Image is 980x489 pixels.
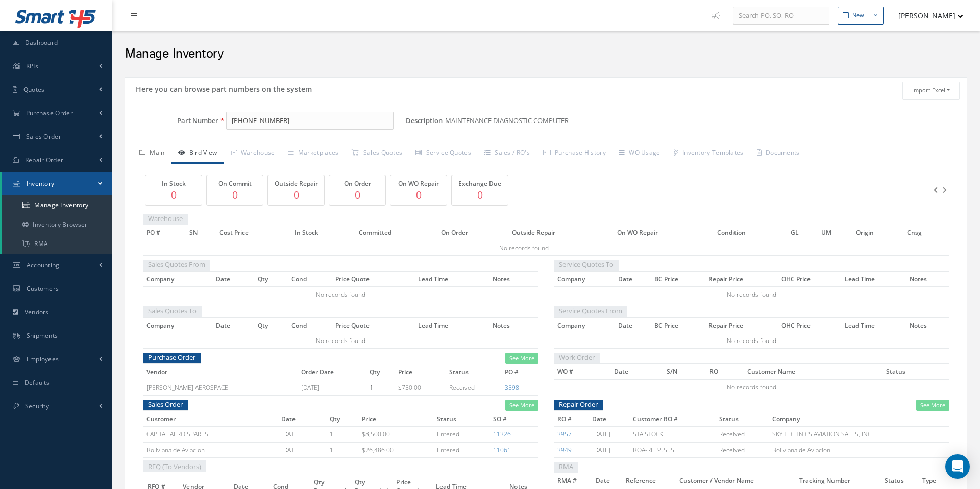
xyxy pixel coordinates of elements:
[278,427,327,442] td: [DATE]
[589,427,630,442] td: [DATE]
[615,317,652,333] th: Date
[536,143,612,164] a: Purchase History
[818,225,853,240] th: UM
[213,317,255,333] th: Date
[395,380,446,395] td: $750.00
[327,411,359,427] th: Qty
[434,411,491,427] th: Status
[778,271,842,286] th: OHC Price
[143,442,278,457] td: Boliviana de Aviacion
[676,473,796,488] th: Customer / Vendor Name
[224,143,282,164] a: Warehouse
[589,411,630,427] th: Date
[769,427,949,442] td: SKY TECHNICS AVIATION SALES, INC.
[554,287,949,302] td: No records found
[593,473,623,488] th: Date
[25,156,64,164] span: Repair Order
[612,143,667,164] a: WO Usage
[554,364,611,379] th: WO #
[393,180,444,187] h5: On WO Repair
[478,143,536,164] a: Sales / RO's
[327,442,359,457] td: 1
[615,271,652,286] th: Date
[148,187,199,202] p: 0
[554,271,615,286] th: Company
[883,364,949,379] th: Status
[881,473,919,488] th: Status
[143,364,298,380] th: Vendor
[125,117,218,125] label: Part Number
[345,143,409,164] a: Sales Quotes
[714,225,788,240] th: Condition
[395,364,446,380] th: Price
[505,383,519,392] a: 3598
[2,172,112,195] a: Inventory
[744,364,883,379] th: Customer Name
[842,317,906,333] th: Lead Time
[509,225,614,240] th: Outside Repair
[415,317,489,333] th: Lead Time
[554,333,949,348] td: No records found
[554,305,627,317] span: Service Quotes From
[133,82,312,94] h5: Here you can browse part numbers on the system
[554,351,600,364] span: Work Order
[651,271,705,286] th: BC Price
[842,271,906,286] th: Lead Time
[554,460,578,473] span: RMA
[446,380,502,395] td: Received
[902,82,960,100] button: Import Excel
[359,442,433,457] td: $26,486.00
[788,225,818,240] th: GL
[554,398,603,411] span: Repair Order
[750,143,806,164] a: Documents
[332,271,415,286] th: Price Quote
[2,215,112,234] a: Inventory Browser
[27,331,58,340] span: Shipments
[393,187,444,202] p: 0
[148,180,199,187] h5: In Stock
[282,143,346,164] a: Marketplaces
[493,446,511,454] a: 11061
[359,411,433,427] th: Price
[706,364,744,379] th: RO
[25,402,49,410] span: Security
[852,11,864,20] div: New
[171,143,224,164] a: Bird View
[611,364,664,379] th: Date
[904,225,949,240] th: Cnsg
[438,225,508,240] th: On Order
[557,430,572,438] a: 3957
[630,427,716,442] td: STA STOCK
[919,473,949,488] th: Type
[143,427,278,442] td: CAPITAL AERO SPARES
[298,364,366,380] th: Order Date
[271,180,322,187] h5: Outside Repair
[434,442,491,457] td: Entered
[27,284,59,293] span: Customers
[24,378,50,387] span: Defaults
[505,353,538,364] a: See More
[853,225,904,240] th: Origin
[502,364,538,380] th: PO #
[143,258,210,271] span: Sales Quotes From
[143,333,538,348] td: No records found
[505,400,538,411] a: See More
[906,271,949,286] th: Notes
[255,271,288,286] th: Qty
[359,427,433,442] td: $8,500.00
[409,143,478,164] a: Service Quotes
[143,380,298,395] td: [PERSON_NAME] AEROSPACE
[356,225,438,240] th: Committed
[216,225,291,240] th: Cost Price
[143,411,278,427] th: Customer
[769,442,949,457] td: Boliviana de Aviacion
[332,317,415,333] th: Price Quote
[705,317,778,333] th: Repair Price
[27,261,60,270] span: Accounting
[557,446,572,454] a: 3949
[889,6,963,26] button: [PERSON_NAME]
[288,271,332,286] th: Cond
[186,225,217,240] th: SN
[366,380,395,395] td: 1
[490,411,538,427] th: SO #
